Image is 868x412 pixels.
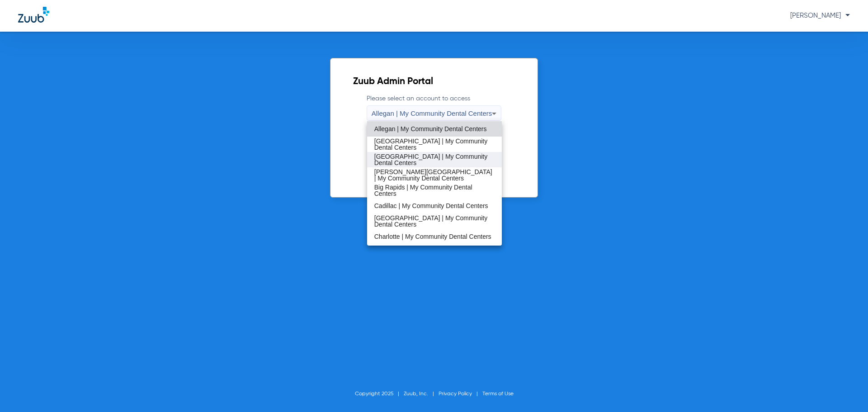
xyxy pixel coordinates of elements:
iframe: Chat Widget [823,369,868,412]
span: [GEOGRAPHIC_DATA] | My Community Dental Centers [374,138,495,151]
span: Cadillac | My Community Dental Centers [374,203,488,209]
span: Allegan | My Community Dental Centers [374,126,487,132]
span: [GEOGRAPHIC_DATA] | My Community Dental Centers [374,215,495,227]
span: [PERSON_NAME][GEOGRAPHIC_DATA] | My Community Dental Centers [374,169,495,181]
span: [GEOGRAPHIC_DATA] | My Community Dental Centers [374,153,495,166]
span: Big Rapids | My Community Dental Centers [374,184,495,197]
span: Charlotte | My Community Dental Centers [374,233,491,240]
